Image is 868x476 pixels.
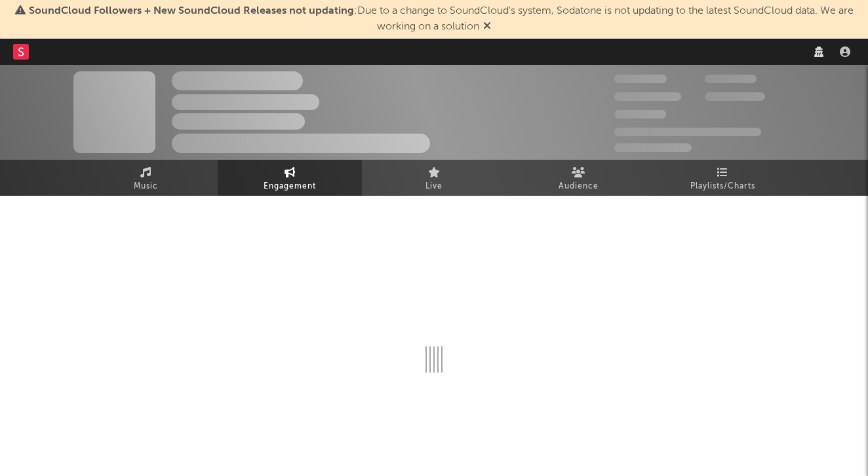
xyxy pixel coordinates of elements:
span: Live [425,179,443,194]
span: Dismiss [483,22,491,32]
span: Playlists/Charts [690,179,755,194]
span: 50,000,000 [614,92,681,101]
a: Music [73,160,218,196]
span: 50,000,000 Monthly Listeners [614,128,761,136]
a: Playlists/Charts [650,160,795,196]
span: Music [134,179,158,194]
span: Engagement [264,179,316,194]
span: 100,000 [705,75,757,83]
span: 300,000 [614,75,667,83]
a: Engagement [218,160,362,196]
span: 100,000 [614,110,666,119]
a: Live [362,160,506,196]
span: 1,000,000 [705,92,765,101]
span: Audience [559,179,599,194]
span: SoundCloud Followers + New SoundCloud Releases not updating [29,6,354,16]
span: Jump Score: 85.0 [614,143,692,152]
span: : Due to a change to SoundCloud's system, Sodatone is not updating to the latest SoundCloud data.... [29,6,854,32]
a: Audience [506,160,650,196]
